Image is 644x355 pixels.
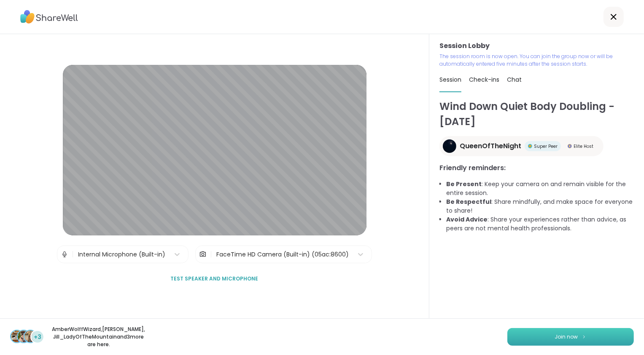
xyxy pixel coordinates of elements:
[528,144,532,148] img: Super Peer
[72,246,74,263] span: |
[439,99,634,129] h1: Wind Down Quiet Body Doubling - [DATE]
[446,215,488,224] b: Avoid Advice
[34,333,41,342] span: +3
[439,75,461,84] span: Session
[443,139,456,153] img: QueenOfTheNight
[555,333,578,341] span: Join now
[574,143,593,149] span: Elite Host
[78,250,165,259] div: Internal Microphone (Built-in)
[216,250,349,259] div: FaceTime HD Camera (Built-in) (05ac:8600)
[582,334,587,339] img: ShareWell Logomark
[51,326,146,348] p: AmberWolffWizard , [PERSON_NAME] , Jill_LadyOfTheMountain and 3 more are here.
[439,41,634,51] h3: Session Lobby
[11,331,23,342] img: AmberWolffWizard
[167,270,262,288] button: Test speaker and microphone
[446,180,482,188] b: Be Present
[446,215,634,233] li: : Share your experiences rather than advice, as peers are not mental health professionals.
[439,53,634,68] p: The session room is now open. You can join the group now or will be automatically entered five mi...
[469,75,499,84] span: Check-ins
[446,198,491,206] b: Be Respectful
[534,143,558,149] span: Super Peer
[20,7,78,27] img: ShareWell Logo
[439,163,634,173] h3: Friendly reminders:
[446,180,634,198] li: : Keep your camera on and remain visible for the entire session.
[507,75,522,84] span: Chat
[171,275,259,283] span: Test speaker and microphone
[18,331,30,342] img: Adrienne_QueenOfTheDawn
[199,246,207,263] img: Camera
[61,246,68,263] img: Microphone
[439,136,604,156] a: QueenOfTheNightQueenOfTheNightSuper PeerSuper PeerElite HostElite Host
[507,328,634,346] button: Join now
[460,141,521,151] span: QueenOfTheNight
[24,331,36,342] img: Jill_LadyOfTheMountain
[446,198,634,215] li: : Share mindfully, and make space for everyone to share!
[568,144,572,148] img: Elite Host
[210,246,212,263] span: |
